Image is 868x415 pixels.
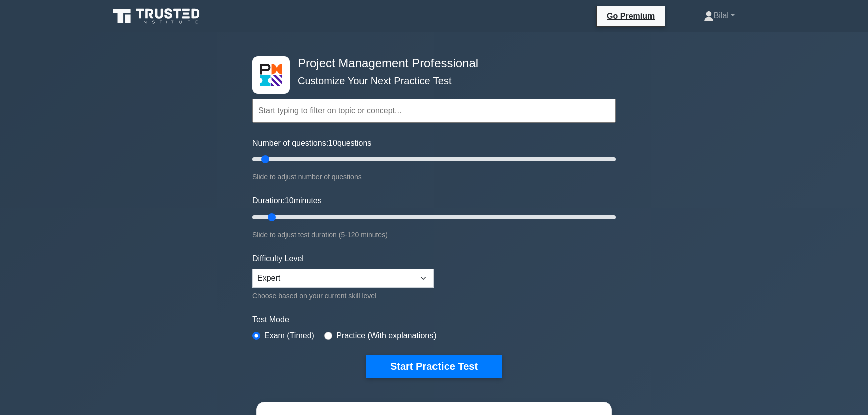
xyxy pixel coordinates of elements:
input: Start typing to filter on topic or concept... [252,99,616,123]
label: Test Mode [252,314,616,326]
button: Start Practice Test [366,355,502,378]
span: 10 [328,139,337,147]
label: Exam (Timed) [264,330,314,342]
h4: Project Management Professional [294,56,567,71]
label: Practice (With explanations) [336,330,436,342]
label: Duration: minutes [252,195,322,207]
a: Go Premium [601,10,661,22]
label: Difficulty Level [252,253,304,265]
div: Choose based on your current skill level [252,290,434,302]
label: Number of questions: questions [252,137,371,149]
div: Slide to adjust number of questions [252,171,616,183]
a: Bilal [680,6,759,26]
div: Slide to adjust test duration (5-120 minutes) [252,229,616,241]
span: 10 [285,196,294,205]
